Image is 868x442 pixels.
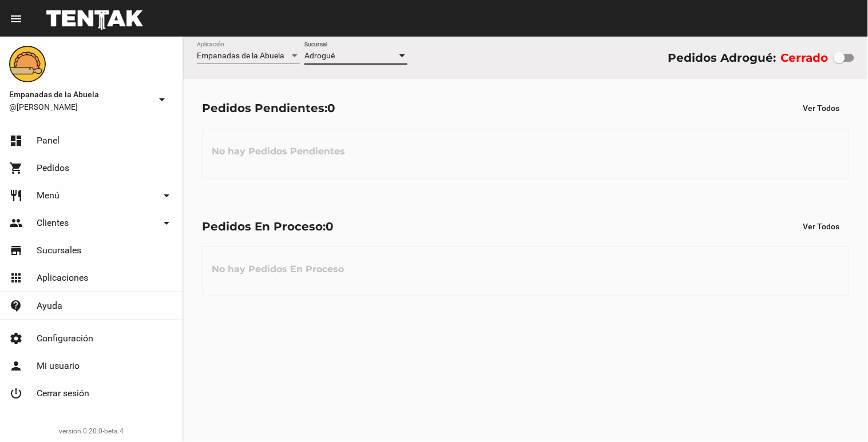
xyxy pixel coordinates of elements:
span: 0 [327,101,335,115]
h3: No hay Pedidos Pendientes [203,134,354,169]
mat-icon: store [9,244,23,257]
mat-icon: people [9,216,23,230]
img: f0136945-ed32-4f7c-91e3-a375bc4bb2c5.png [9,46,46,82]
span: Ayuda [37,300,62,312]
div: Pedidos Adrogué: [668,49,776,67]
mat-icon: restaurant [9,189,23,202]
span: Pedidos [37,162,69,174]
mat-icon: arrow_drop_down [160,189,173,202]
span: @[PERSON_NAME] [9,101,150,113]
span: Cerrar sesión [37,388,89,399]
button: Ver Todos [794,98,849,118]
span: Aplicaciones [37,272,88,284]
div: Pedidos En Proceso: [202,217,334,236]
span: Menú [37,190,60,201]
mat-icon: contact_support [9,299,23,313]
span: Sucursales [37,245,81,256]
mat-icon: person [9,359,23,373]
span: Clientes [37,217,69,229]
span: Mi usuario [37,360,80,372]
mat-icon: apps [9,271,23,285]
mat-icon: arrow_drop_down [160,216,173,230]
label: Cerrado [781,49,829,67]
div: Pedidos Pendientes: [202,99,335,117]
span: Empanadas de la Abuela [9,87,150,101]
div: version 0.20.0-beta.4 [9,425,173,437]
span: Adrogué [304,51,335,60]
mat-icon: arrow_drop_down [155,93,169,106]
button: Ver Todos [794,216,849,237]
span: Panel [37,135,60,146]
span: 0 [326,220,334,233]
mat-icon: dashboard [9,134,23,148]
mat-icon: power_settings_new [9,387,23,400]
h3: No hay Pedidos En Proceso [203,252,353,286]
span: Ver Todos [803,103,840,113]
span: Ver Todos [803,222,840,231]
mat-icon: menu [9,12,23,26]
mat-icon: settings [9,332,23,345]
span: Configuración [37,333,93,344]
mat-icon: shopping_cart [9,161,23,175]
span: Empanadas de la Abuela [197,51,284,60]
